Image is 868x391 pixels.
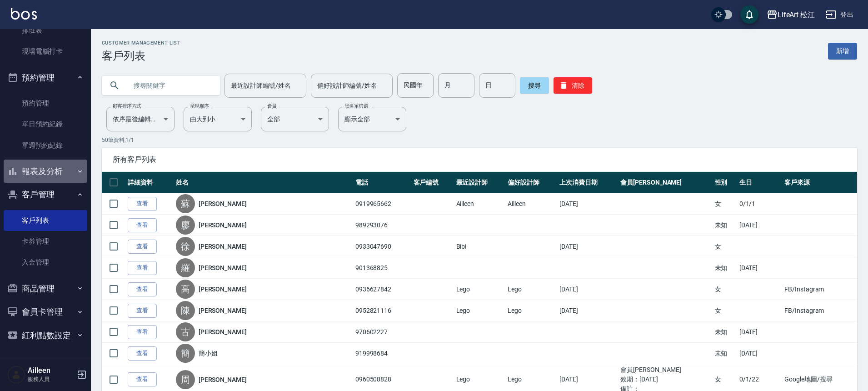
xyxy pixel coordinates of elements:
[113,103,141,110] label: 顧客排序方式
[620,365,710,375] ul: 會員[PERSON_NAME]
[713,236,737,257] td: 女
[353,343,411,364] td: 919998684
[454,193,506,215] td: Ailleen
[454,300,506,321] td: Lego
[267,103,277,110] label: 會員
[184,107,252,131] div: 由大到小
[176,344,195,363] div: 簡
[4,231,87,252] a: 卡券管理
[4,114,87,135] a: 單日預約紀錄
[176,322,195,341] div: 古
[411,172,454,193] th: 客戶編號
[4,93,87,114] a: 預約管理
[763,5,819,24] button: LifeArt 松江
[199,242,247,251] a: [PERSON_NAME]
[737,172,782,193] th: 生日
[128,282,157,296] a: 查看
[102,50,180,62] h3: 客戶列表
[713,343,737,364] td: 未知
[505,193,557,215] td: Ailleen
[106,107,175,131] div: 依序最後編輯時間
[4,300,87,324] button: 會員卡管理
[557,300,618,321] td: [DATE]
[4,252,87,273] a: 入金管理
[199,306,247,315] a: [PERSON_NAME]
[505,172,557,193] th: 偏好設計師
[782,279,857,300] td: FB/Instagram
[353,321,411,343] td: 970602227
[822,6,857,23] button: 登出
[713,321,737,343] td: 未知
[454,236,506,257] td: Bibi
[125,172,174,193] th: 詳細資料
[176,237,195,256] div: 徐
[620,375,710,384] ul: 效期： [DATE]
[11,8,37,20] img: Logo
[713,257,737,279] td: 未知
[4,135,87,156] a: 單週預約紀錄
[454,172,506,193] th: 最近設計師
[102,40,180,46] h2: Customer Management List
[737,343,782,364] td: [DATE]
[4,20,87,41] a: 排班表
[199,285,247,294] a: [PERSON_NAME]
[28,366,74,375] h5: Ailleen
[113,155,846,164] span: 所有客戶列表
[176,301,195,320] div: 陳
[128,261,157,275] a: 查看
[174,172,353,193] th: 姓名
[353,279,411,300] td: 0936627842
[128,346,157,361] a: 查看
[176,194,195,213] div: 蘇
[4,160,87,183] button: 報表及分析
[128,325,157,339] a: 查看
[353,236,411,257] td: 0933047690
[454,279,506,300] td: Lego
[176,280,195,299] div: 高
[176,370,195,389] div: 周
[618,172,712,193] th: 會員[PERSON_NAME]
[737,215,782,236] td: [DATE]
[344,103,368,110] label: 黑名單篩選
[199,221,247,230] a: [PERSON_NAME]
[176,216,195,235] div: 廖
[713,215,737,236] td: 未知
[128,240,157,254] a: 查看
[782,300,857,321] td: FB/Instagram
[353,300,411,321] td: 0952821116
[199,375,247,384] a: [PERSON_NAME]
[740,5,758,24] button: save
[102,136,857,144] p: 50 筆資料, 1 / 1
[557,193,618,215] td: [DATE]
[199,327,247,336] a: [PERSON_NAME]
[4,210,87,231] a: 客戶列表
[353,172,411,193] th: 電話
[713,172,737,193] th: 性別
[128,218,157,232] a: 查看
[713,279,737,300] td: 女
[353,215,411,236] td: 989293076
[782,172,857,193] th: 客戶來源
[828,43,857,60] a: 新增
[520,77,549,94] button: 搜尋
[505,279,557,300] td: Lego
[353,257,411,279] td: 901368825
[505,300,557,321] td: Lego
[128,304,157,318] a: 查看
[4,324,87,347] button: 紅利點數設定
[557,236,618,257] td: [DATE]
[128,197,157,211] a: 查看
[261,107,329,131] div: 全部
[127,73,213,98] input: 搜尋關鍵字
[176,258,195,277] div: 羅
[737,257,782,279] td: [DATE]
[4,183,87,206] button: 客戶管理
[338,107,406,131] div: 顯示全部
[554,77,592,94] button: 清除
[199,199,247,208] a: [PERSON_NAME]
[7,366,25,384] img: Person
[4,277,87,301] button: 商品管理
[713,193,737,215] td: 女
[737,193,782,215] td: 0/1/1
[28,375,74,383] p: 服務人員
